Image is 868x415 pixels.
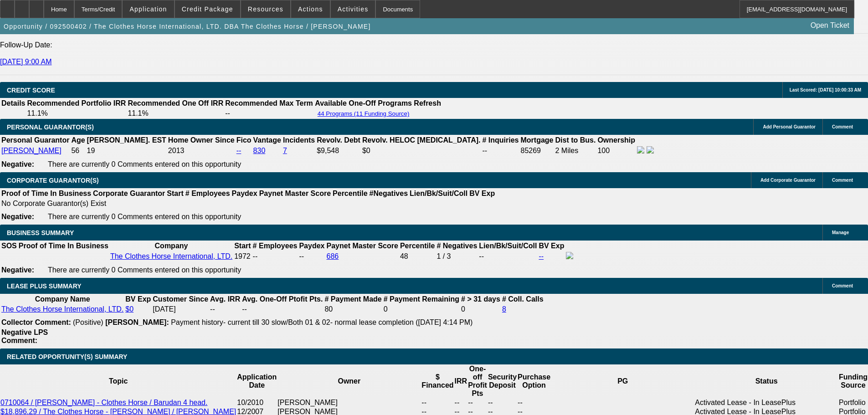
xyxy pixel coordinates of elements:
[467,364,488,398] th: One-off Profit Pts
[517,398,551,407] td: --
[236,136,252,144] b: Fico
[324,305,382,314] td: 80
[461,295,500,303] b: # > 31 days
[326,252,339,260] a: 686
[400,252,435,261] div: 48
[277,398,421,407] td: [PERSON_NAME]
[1,136,69,144] b: Personal Guarantor
[760,178,816,183] span: Add Corporate Guarantor
[555,136,596,144] b: Dist to Bus.
[277,364,421,398] th: Owner
[520,146,554,156] td: 85269
[242,295,323,303] b: Avg. One-Off Ptofit Pts.
[210,295,240,303] b: Avg. IRR
[125,305,134,313] a: $0
[467,398,488,407] td: --
[763,124,816,129] span: Add Personal Guarantor
[637,146,644,154] img: facebook-icon.png
[105,318,169,326] b: [PERSON_NAME]:
[454,398,468,407] td: --
[478,251,537,261] td: --
[517,364,551,398] th: Purchase Option
[1,189,92,198] th: Proof of Time In Business
[1,305,123,313] a: The Clothes Horse International, LTD.
[790,87,861,92] span: Last Scored: [DATE] 10:00:33 AM
[317,136,360,144] b: Revolv. Debt
[539,252,544,260] a: --
[694,398,838,407] td: Activated Lease - In LeasePlus
[259,190,331,197] b: Paynet Master Score
[71,146,85,156] td: 56
[384,295,459,303] b: # Payment Remaining
[488,398,517,407] td: --
[362,146,481,156] td: $0
[555,146,596,156] td: 2 Miles
[123,0,174,18] button: Application
[125,295,151,303] b: BV Exp
[71,136,85,144] b: Age
[1,241,17,251] th: SOS
[127,99,224,108] th: Recommended One Off IRR
[152,305,209,314] td: [DATE]
[421,398,454,407] td: --
[502,295,544,303] b: # Coll. Calls
[469,190,495,197] b: BV Exp
[253,252,258,260] span: --
[182,5,233,13] span: Credit Package
[7,123,94,131] span: PERSONAL GUARANTOR(S)
[521,136,554,144] b: Mortgage
[479,242,537,250] b: Lien/Bk/Suit/Coll
[1,147,62,154] a: [PERSON_NAME]
[437,252,477,261] div: 1 / 3
[1,318,71,326] b: Collector Comment:
[87,136,166,144] b: [PERSON_NAME]. EST
[314,99,413,108] th: Available One-Off Programs
[93,190,165,197] b: Corporate Guarantor
[241,0,290,18] button: Resources
[383,305,460,314] td: 0
[155,242,188,250] b: Company
[73,318,103,326] span: (Positive)
[175,0,240,18] button: Credit Package
[7,353,127,360] span: RELATED OPPORTUNITY(S) SUMMARY
[248,5,283,13] span: Resources
[171,318,473,326] span: Payment history- current till 30 slow/Both 01 & 02- normal lease completion ([DATE] 4:14 PM)
[597,136,635,144] b: Ownership
[1,328,48,344] b: Negative LPS Comment:
[410,190,467,197] b: Lien/Bk/Suit/Coll
[832,124,853,129] span: Comment
[838,364,868,398] th: Funding Source
[362,136,481,144] b: Revolv. HELOC [MEDICAL_DATA].
[234,242,251,250] b: Start
[502,305,506,313] a: 8
[153,295,208,303] b: Customer Since
[832,178,853,183] span: Comment
[236,398,277,407] td: 10/2010
[283,147,287,154] a: 7
[1,213,34,220] b: Negative:
[298,5,323,13] span: Actions
[167,190,183,197] b: Start
[838,398,868,407] td: Portfolio
[331,0,375,18] button: Activities
[832,283,853,288] span: Comment
[7,87,55,94] span: CREDIT SCORE
[647,146,654,154] img: linkedin-icon.png
[253,136,281,144] b: Vantage
[298,251,325,261] td: --
[225,99,313,108] th: Recommended Max Term
[7,177,99,184] span: CORPORATE GUARANTOR(S)
[488,364,517,398] th: Security Deposit
[482,136,519,144] b: # Inquiries
[234,251,251,261] td: 1972
[482,146,519,156] td: --
[370,190,408,197] b: #Negatives
[7,282,82,290] span: LEASE PLUS SUMMARY
[566,252,573,259] img: facebook-icon.png
[87,146,167,156] td: 19
[1,99,26,108] th: Details
[26,99,126,108] th: Recommended Portfolio IRR
[324,295,381,303] b: # Payment Made
[326,242,398,250] b: Paynet Master Score
[338,5,369,13] span: Activities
